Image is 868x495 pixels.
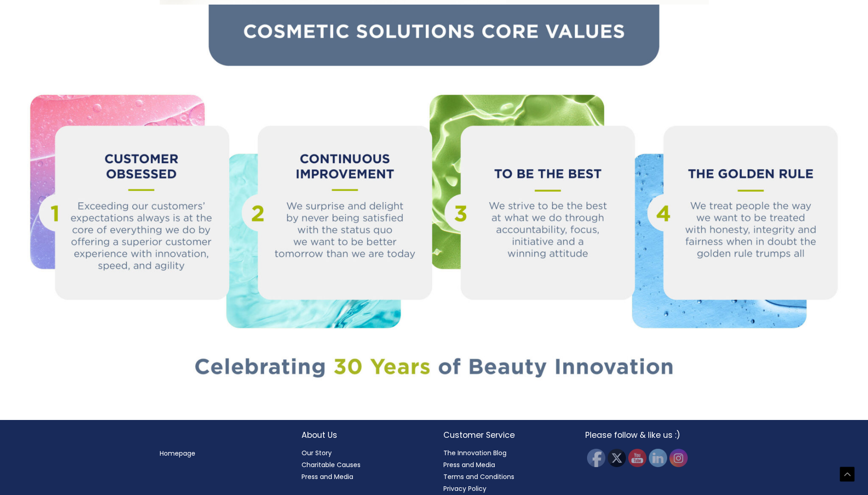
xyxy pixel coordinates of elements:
[585,429,709,441] h2: Please follow & like us :)
[443,484,486,493] a: Privacy Policy
[587,449,605,467] img: Facebook
[443,429,567,441] h2: Customer Service
[302,429,425,441] h2: About Us
[443,448,507,457] a: The Innovation Blog
[302,447,425,483] nav: About Us
[443,447,567,495] nav: Customer Service
[302,472,353,481] a: Press and Media
[160,447,283,459] nav: Menu
[160,449,195,458] a: Homepage
[443,472,514,481] a: Terms and Conditions
[302,460,361,469] a: Charitable Causes
[608,449,626,467] img: Twitter
[443,460,495,469] a: Press and Media
[302,448,332,457] a: Our Story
